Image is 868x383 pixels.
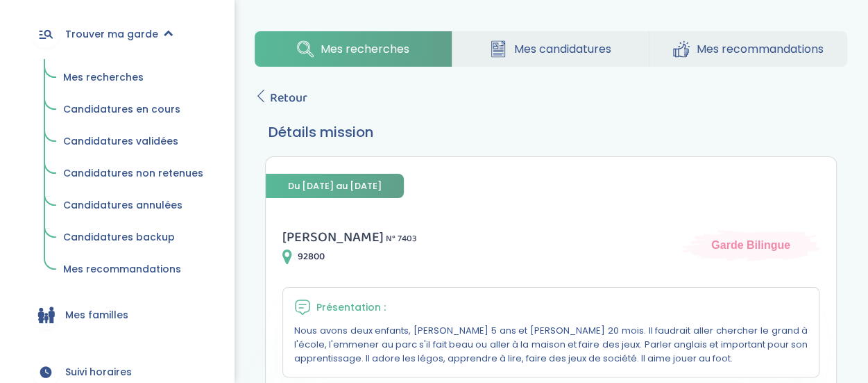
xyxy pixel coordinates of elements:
[65,27,158,42] span: Trouver ma garde
[294,324,808,366] p: Nous avons deux enfants, [PERSON_NAME] 5 ans et [PERSON_NAME] 20 mois. Il faudrait aller chercher...
[53,256,213,283] a: Mes recommandations
[53,65,213,91] a: Mes recherches
[63,198,182,212] span: Candidatures annulées
[63,102,180,116] span: Candidatures en cours
[697,40,824,58] span: Mes recommandations
[269,122,833,142] h3: Détails mission
[65,365,132,380] span: Suivi horaires
[316,300,386,315] span: Présentation :
[63,70,144,84] span: Mes recherches
[63,166,203,180] span: Candidatures non retenues
[21,290,213,340] a: Mes familles
[282,226,384,248] span: [PERSON_NAME]
[255,31,452,67] a: Mes recherches
[53,225,213,251] a: Candidatures backup
[63,262,181,276] span: Mes recommandations
[649,31,847,67] a: Mes recommandations
[63,134,178,148] span: Candidatures validées
[21,9,213,59] a: Trouver ma garde
[63,230,175,244] span: Candidatures backup
[513,40,611,58] span: Mes candidatures
[65,308,128,323] span: Mes familles
[386,231,417,246] span: N° 7403
[711,238,790,253] span: Garde Bilingue
[255,88,307,108] a: Retour
[452,31,649,67] a: Mes candidatures
[53,129,213,155] a: Candidatures validées
[53,161,213,187] a: Candidatures non retenues
[298,250,325,264] span: 92800
[270,88,307,108] span: Retour
[321,40,409,58] span: Mes recherches
[53,193,213,219] a: Candidatures annulées
[53,97,213,123] a: Candidatures en cours
[266,174,404,198] span: Du [DATE] au [DATE]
